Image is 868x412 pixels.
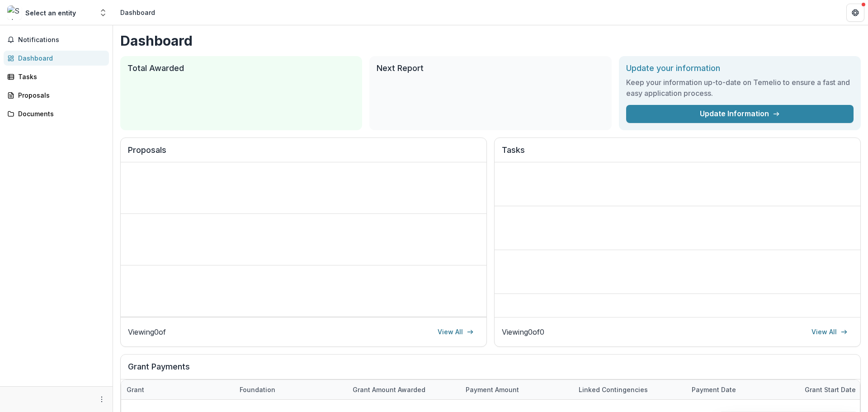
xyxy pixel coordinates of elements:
a: View All [806,325,853,339]
p: Viewing 0 of [128,327,166,337]
button: More [96,394,107,405]
div: Documents [18,109,102,118]
a: View All [432,325,479,339]
h2: Grant Payments [128,362,853,379]
button: Get Help [846,4,864,22]
button: Open entity switcher [97,4,109,22]
p: Viewing 0 of 0 [502,327,544,337]
div: Dashboard [18,53,102,63]
button: Notifications [4,33,109,47]
div: Tasks [18,72,102,81]
img: Select an entity [7,5,22,20]
h3: Keep your information up-to-date on Temelio to ensure a fast and easy application process. [626,77,854,99]
a: Proposals [4,88,109,103]
h2: Next Report [377,63,604,73]
h1: Dashboard [120,33,861,49]
h2: Update your information [626,63,854,73]
a: Update Information [626,105,854,123]
span: Notifications [18,36,105,44]
a: Documents [4,106,109,121]
div: Select an entity [25,8,76,18]
a: Dashboard [4,51,109,66]
div: Dashboard [120,8,155,17]
a: Tasks [4,69,109,84]
h2: Proposals [128,145,479,162]
h2: Tasks [502,145,853,162]
h2: Total Awarded [127,63,355,73]
nav: breadcrumb [117,6,159,19]
div: Proposals [18,90,102,100]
